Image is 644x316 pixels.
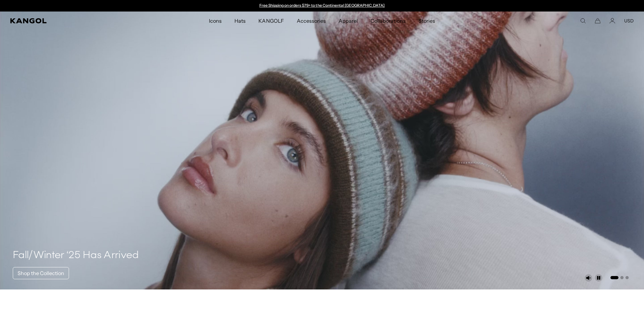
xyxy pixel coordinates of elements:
[418,12,435,30] span: Stories
[10,18,138,23] a: Kangol
[256,3,388,8] div: Announcement
[609,18,615,24] a: Account
[297,12,326,30] span: Accessories
[610,275,629,280] ul: Select a slide to show
[259,3,385,8] a: Free Shipping on orders $79+ to the Continental [GEOGRAPHIC_DATA]
[258,12,284,30] span: KANGOLF
[339,12,358,30] span: Apparel
[620,276,624,279] button: Go to slide 2
[332,12,364,30] a: Apparel
[624,18,634,24] button: USD
[290,12,332,30] a: Accessories
[256,3,388,8] div: 1 of 2
[228,12,252,30] a: Hats
[371,12,405,30] span: Collaborations
[13,249,139,262] h4: Fall/Winter ‘25 Has Arrived
[13,267,69,279] a: Shop the Collection
[234,12,246,30] span: Hats
[625,276,629,279] button: Go to slide 3
[256,3,388,8] slideshow-component: Announcement bar
[252,12,290,30] a: KANGOLF
[412,12,441,30] a: Stories
[585,274,592,282] button: Unmute
[595,274,602,282] button: Pause
[364,12,412,30] a: Collaborations
[209,12,222,30] span: Icons
[203,12,228,30] a: Icons
[595,18,601,24] button: Cart
[580,18,586,24] summary: Search here
[610,276,618,279] button: Go to slide 1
